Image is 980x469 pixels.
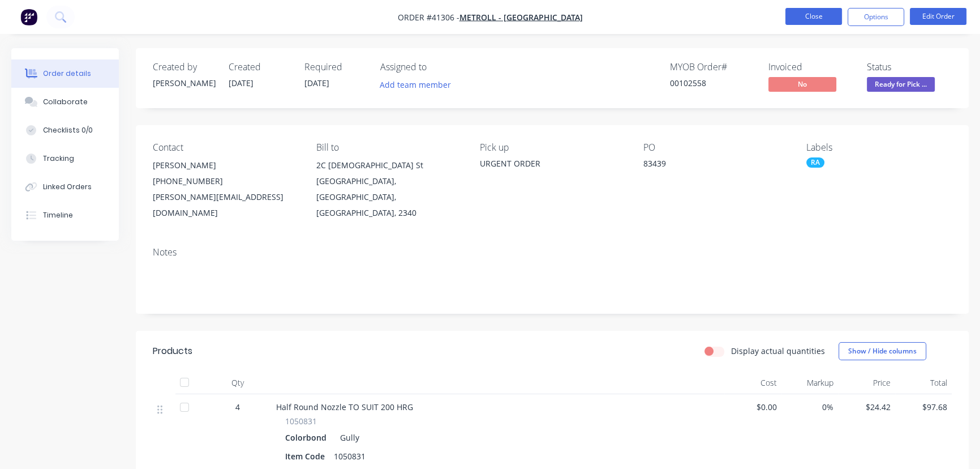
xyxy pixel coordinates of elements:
div: 83439 [643,157,784,173]
div: Qty [204,372,272,394]
div: Required [304,62,367,73]
button: Order details [11,59,119,88]
button: Checklists 0/0 [11,116,119,144]
button: Edit Order [910,8,966,25]
span: 0% [786,401,834,413]
button: Ready for Pick ... [867,77,935,94]
div: Linked Orders [43,182,92,192]
span: [DATE] [304,78,329,88]
div: MYOB Order # [670,62,755,73]
div: Created [229,62,291,73]
div: Pick up [480,142,625,153]
span: No [768,77,836,91]
span: $0.00 [729,401,777,413]
a: Metroll - [GEOGRAPHIC_DATA] [459,12,583,23]
span: 4 [235,401,240,413]
button: Close [785,8,842,25]
div: Products [153,344,192,358]
span: Order #41306 - [398,12,459,23]
div: [GEOGRAPHIC_DATA], [GEOGRAPHIC_DATA], [GEOGRAPHIC_DATA], 2340 [316,173,462,221]
div: Invoiced [768,62,853,73]
div: Bill to [316,142,462,153]
div: [PERSON_NAME][EMAIL_ADDRESS][DOMAIN_NAME] [153,189,298,221]
div: [PERSON_NAME] [153,77,215,89]
span: $24.42 [843,401,891,413]
button: Add team member [374,77,457,92]
div: Contact [153,142,298,153]
span: Half Round Nozzle TO SUIT 200 HRG [276,402,413,412]
span: 1050831 [285,415,317,427]
div: Checklists 0/0 [43,125,93,135]
button: Timeline [11,201,119,229]
div: [PERSON_NAME] [153,157,298,173]
div: Cost [724,372,781,394]
div: Item Code [285,448,329,464]
div: Assigned to [380,62,493,73]
button: Linked Orders [11,173,119,201]
img: Factory [20,8,37,25]
div: RA [806,157,824,168]
div: PO [643,142,788,153]
div: 1050831 [329,448,370,464]
div: 00102558 [670,77,755,89]
button: Show / Hide columns [839,342,926,360]
div: URGENT ORDER [480,157,625,169]
div: Order details [43,69,91,79]
div: Notes [153,247,952,258]
button: Options [848,8,904,26]
span: Ready for Pick ... [867,77,935,91]
div: Price [838,372,895,394]
div: [PERSON_NAME][PHONE_NUMBER][PERSON_NAME][EMAIL_ADDRESS][DOMAIN_NAME] [153,157,298,221]
div: Gully [336,429,359,446]
div: Total [895,372,952,394]
button: Add team member [380,77,457,92]
button: Tracking [11,144,119,173]
button: Collaborate [11,88,119,116]
div: Markup [781,372,839,394]
div: Created by [153,62,215,73]
label: Display actual quantities [731,345,825,357]
div: Labels [806,142,952,153]
div: Tracking [43,154,74,164]
div: [PHONE_NUMBER] [153,173,298,189]
div: Status [867,62,952,73]
span: [DATE] [229,78,253,88]
div: Collaborate [43,97,88,107]
span: $97.68 [900,401,948,413]
div: Timeline [43,210,73,220]
div: 2C [DEMOGRAPHIC_DATA] St[GEOGRAPHIC_DATA], [GEOGRAPHIC_DATA], [GEOGRAPHIC_DATA], 2340 [316,157,462,221]
div: Colorbond [285,429,331,446]
div: 2C [DEMOGRAPHIC_DATA] St [316,157,462,173]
